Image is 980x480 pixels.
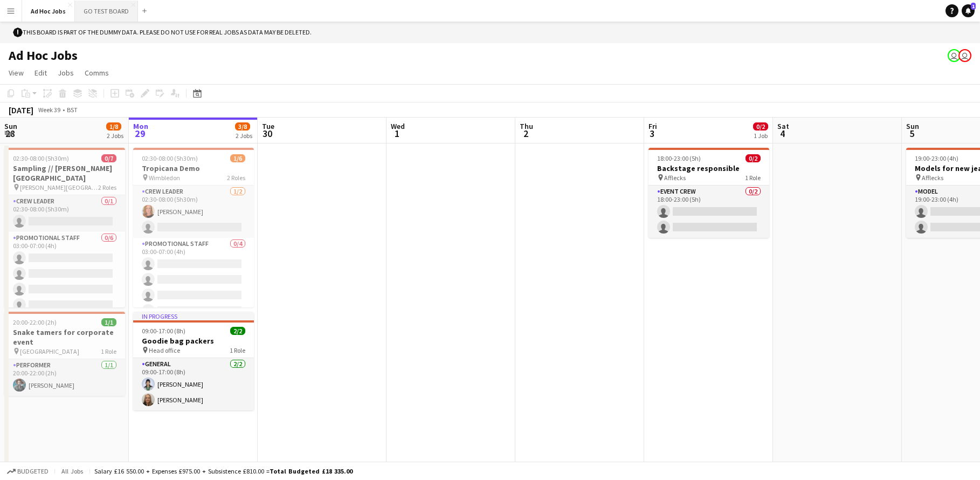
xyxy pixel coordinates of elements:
span: Edit [34,68,47,78]
span: Thu [520,121,533,131]
span: View [9,68,24,78]
button: Budgeted [5,465,50,477]
app-job-card: 02:30-08:00 (5h30m)0/7Sampling // [PERSON_NAME][GEOGRAPHIC_DATA] [PERSON_NAME][GEOGRAPHIC_DATA]2 ... [4,148,125,307]
span: [GEOGRAPHIC_DATA] [20,347,79,355]
span: Week 39 [36,106,63,114]
span: 1 [389,127,405,140]
span: Wimbledon [149,174,180,182]
span: 1 [971,3,976,10]
app-card-role: Crew Leader1/202:30-08:00 (5h30m)[PERSON_NAME] [133,186,254,238]
span: 20:00-22:00 (2h) [13,318,57,326]
app-card-role: General2/209:00-17:00 (8h)[PERSON_NAME][PERSON_NAME] [133,358,254,410]
h1: Ad Hoc Jobs [9,47,78,64]
span: 1/1 [101,318,116,326]
a: Edit [30,66,51,80]
span: 2/2 [230,327,245,335]
app-card-role: Crew Leader0/102:30-08:00 (5h30m) [4,195,125,232]
span: 4 [776,127,789,140]
span: 2 Roles [227,174,245,182]
span: 1 Role [745,174,761,182]
span: Wed [391,121,405,131]
span: Sat [777,121,789,131]
span: [PERSON_NAME][GEOGRAPHIC_DATA] [20,183,98,191]
span: 02:30-08:00 (5h30m) [142,154,198,162]
app-job-card: 20:00-22:00 (2h)1/1Snake tamers for corporate event [GEOGRAPHIC_DATA]1 RolePerformer1/120:00-22:0... [4,312,125,396]
span: 5 [905,127,919,140]
div: Salary £16 550.00 + Expenses £975.00 + Subsistence £810.00 = [94,467,353,475]
span: Comms [85,68,109,78]
span: 02:30-08:00 (5h30m) [13,154,69,162]
span: Sun [906,121,919,131]
app-job-card: 02:30-08:00 (5h30m)1/6Tropicana Demo Wimbledon2 RolesCrew Leader1/202:30-08:00 (5h30m)[PERSON_NAM... [133,148,254,307]
app-job-card: 18:00-23:00 (5h)0/2Backstage responsible Afflecks1 RoleEvent Crew0/218:00-23:00 (5h) [648,148,769,238]
app-user-avatar: Kelly Munce [958,49,971,62]
span: 0/7 [101,154,116,162]
div: 1 Job [754,132,768,140]
div: 2 Jobs [107,132,123,140]
span: All jobs [59,467,85,475]
span: Afflecks [922,174,943,182]
span: 1/8 [106,122,121,131]
span: 1/6 [230,154,245,162]
span: Sun [4,121,17,131]
span: Mon [133,121,148,131]
span: Tue [262,121,274,131]
h3: Snake tamers for corporate event [4,327,125,347]
a: Jobs [53,66,78,80]
h3: Goodie bag packers [133,336,254,346]
span: ! [13,28,23,37]
span: 2 Roles [98,183,116,191]
span: Afflecks [664,174,686,182]
app-card-role: Event Crew0/218:00-23:00 (5h) [648,186,769,238]
button: Ad Hoc Jobs [22,1,75,22]
span: Fri [648,121,657,131]
app-job-card: In progress09:00-17:00 (8h)2/2Goodie bag packers Head office1 RoleGeneral2/209:00-17:00 (8h)[PERS... [133,312,254,410]
span: 3/8 [235,122,250,131]
span: 3 [647,127,657,140]
a: View [4,66,28,80]
div: 2 Jobs [236,132,252,140]
span: 30 [260,127,274,140]
span: 28 [3,127,17,140]
div: BST [67,106,78,114]
span: Head office [149,346,180,354]
span: 18:00-23:00 (5h) [657,154,701,162]
app-card-role: Promotional Staff0/603:00-07:00 (4h) [4,232,125,347]
span: 1 Role [230,346,245,354]
a: Comms [80,66,113,80]
h3: Sampling // [PERSON_NAME][GEOGRAPHIC_DATA] [4,163,125,183]
span: 0/2 [746,154,761,162]
button: GO TEST BOARD [75,1,138,22]
span: Budgeted [17,468,49,475]
span: 09:00-17:00 (8h) [142,327,185,335]
div: In progress [133,312,254,320]
span: 29 [132,127,148,140]
span: 19:00-23:00 (4h) [915,154,958,162]
a: 1 [962,4,975,17]
span: Jobs [58,68,74,78]
span: 1 Role [101,347,116,355]
h3: Backstage responsible [648,163,769,173]
span: Total Budgeted £18 335.00 [270,467,353,475]
app-card-role: Promotional Staff0/403:00-07:00 (4h) [133,238,254,321]
span: 0/2 [753,122,768,131]
app-card-role: Performer1/120:00-22:00 (2h)[PERSON_NAME] [4,359,125,396]
app-user-avatar: Alice Skipper [948,49,961,62]
span: 2 [518,127,533,140]
h3: Tropicana Demo [133,163,254,173]
div: [DATE] [9,105,33,115]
